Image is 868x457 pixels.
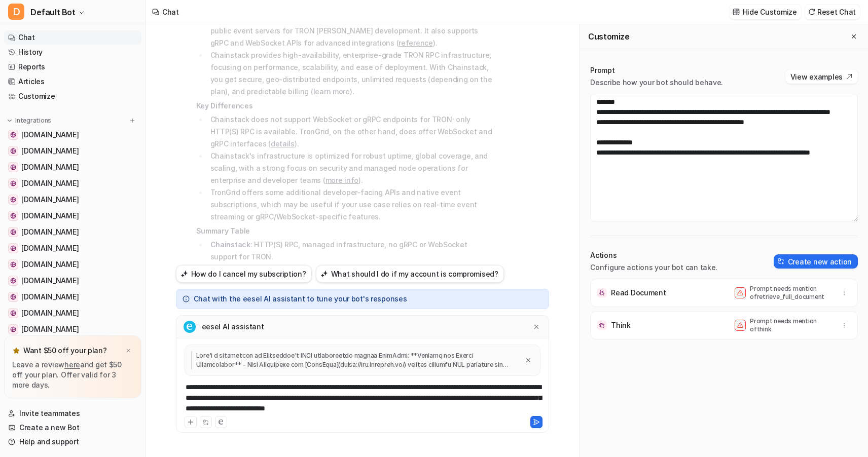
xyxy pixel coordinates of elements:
[611,288,666,298] p: Read Document
[4,322,141,336] a: docs.sui.io[DOMAIN_NAME]
[207,49,493,98] li: Chainstack provides high-availability, enterprise-grade TRON RPC infrastructure, focusing on perf...
[10,132,16,138] img: docs.chainstack.com
[271,139,295,148] a: details
[21,243,79,253] span: [DOMAIN_NAME]
[162,7,179,17] div: Chat
[10,229,16,235] img: hyperliquid.gitbook.io
[21,211,79,221] span: [DOMAIN_NAME]
[325,176,358,184] a: more info
[4,193,141,207] a: reth.rs[DOMAIN_NAME]
[4,406,141,421] a: Invite teammates
[176,265,312,283] button: How do I cancel my subscription?
[785,69,858,84] button: View examples
[808,8,815,16] img: reset
[202,322,264,332] p: eesel AI assistant
[207,186,493,223] li: TronGrid offers some additional developer-facing APIs and native event subscriptions, which may b...
[597,288,607,298] img: Read Document icon
[4,89,141,103] a: Customize
[590,78,723,88] p: Describe how your bot should behave.
[15,117,51,125] p: Integrations
[750,285,831,301] p: Prompt needs mention of retrieve_full_document
[10,213,16,219] img: docs.ton.org
[23,346,107,356] p: Want $50 off your plan?
[733,8,740,16] img: customize
[4,116,54,126] button: Integrations
[10,148,16,154] img: solana.com
[12,360,133,390] p: Leave a review and get $50 off your plan. Offer valid for 3 more days.
[4,74,141,89] a: Articles
[21,324,79,334] span: [DOMAIN_NAME]
[10,261,16,268] img: developers.tron.network
[21,308,79,318] span: [DOMAIN_NAME]
[399,39,432,47] a: reference
[4,421,141,435] a: Create a new Bot
[10,245,16,251] img: docs.erigon.tech
[21,276,79,286] span: [DOMAIN_NAME]
[4,225,141,239] a: hyperliquid.gitbook.io[DOMAIN_NAME]
[316,265,504,283] button: What should I do if my account is compromised?
[196,226,250,235] strong: Summary Table
[611,320,631,330] p: Think
[21,130,79,140] span: [DOMAIN_NAME]
[207,113,493,150] li: Chainstack does not support WebSocket or gRPC endpoints for TRON; only HTTP(S) RPC is available. ...
[313,87,350,96] a: learn more
[196,101,253,110] strong: Key Differences
[4,144,141,158] a: solana.com[DOMAIN_NAME]
[778,258,785,265] img: create-action-icon.svg
[10,197,16,203] img: reth.rs
[21,178,79,188] span: [DOMAIN_NAME]
[21,259,79,270] span: [DOMAIN_NAME]
[4,30,141,45] a: Chat
[730,5,801,19] button: Hide Customize
[10,310,16,316] img: docs.arbitrum.io
[774,254,858,269] button: Create new action
[10,294,16,300] img: docs.polygon.technology
[4,45,141,59] a: History
[590,262,717,273] p: Configure actions your bot can take.
[4,60,141,74] a: Reports
[750,317,831,333] p: Prompt needs mention of think
[590,250,717,260] p: Actions
[30,5,76,19] span: Default Bot
[10,180,16,186] img: ethereum.org
[4,290,141,304] a: docs.polygon.technology[DOMAIN_NAME]
[207,150,493,186] li: Chainstack's infrastructure is optimized for robust uptime, global coverage, and scaling, with a ...
[4,176,141,191] a: ethereum.org[DOMAIN_NAME]
[21,292,79,302] span: [DOMAIN_NAME]
[21,227,79,237] span: [DOMAIN_NAME]
[4,128,141,142] a: docs.chainstack.com[DOMAIN_NAME]
[207,239,493,263] li: : HTTP(S) RPC, managed infrastructure, no gRPC or WebSocket support for TRON.
[210,240,250,249] strong: Chainstack
[4,257,141,272] a: developers.tron.network[DOMAIN_NAME]
[207,263,493,287] li: : HTTP(S) RPC, plus gRPC and WebSocket endpoints, extra developer APIs, and native event support.
[21,146,79,156] span: [DOMAIN_NAME]
[8,4,24,20] span: D
[21,195,79,205] span: [DOMAIN_NAME]
[12,347,20,355] img: star
[4,241,141,255] a: docs.erigon.tech[DOMAIN_NAME]
[597,320,607,330] img: Think icon
[10,326,16,332] img: docs.sui.io
[848,30,860,43] button: Close flyout
[207,13,493,49] li: TronGrid offers mainnet and testnet HTTP APIs, extended developer APIs, and public event servers ...
[743,7,797,17] p: Hide Customize
[21,162,79,172] span: [DOMAIN_NAME]
[125,348,131,354] img: x
[10,278,16,284] img: geth.ethereum.org
[64,360,80,369] a: here
[191,351,519,369] p: Lore'i d sitametcon ad Elitseddoe't INCI utlaboreetdo magnaa EnimAdmi: **Veniamq nos Exerci Ullam...
[4,160,141,174] a: chainstack.com[DOMAIN_NAME]
[4,306,141,320] a: docs.arbitrum.io[DOMAIN_NAME]
[590,65,723,75] p: Prompt
[194,295,407,302] p: Chat with the eesel AI assistant to tune your bot's responses
[588,31,629,42] h2: Customize
[6,117,13,124] img: expand menu
[805,5,860,19] button: Reset Chat
[4,435,141,449] a: Help and support
[129,117,136,124] img: menu_add.svg
[523,355,534,366] button: Close quote
[10,164,16,170] img: chainstack.com
[4,209,141,223] a: docs.ton.org[DOMAIN_NAME]
[4,274,141,288] a: geth.ethereum.org[DOMAIN_NAME]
